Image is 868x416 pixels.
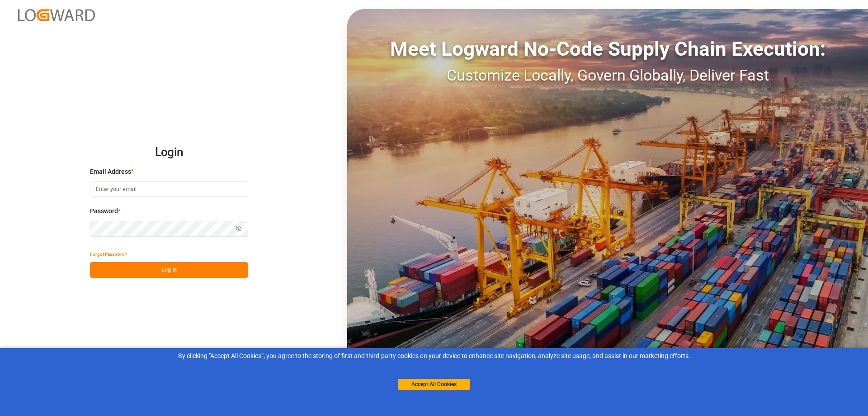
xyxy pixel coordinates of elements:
button: Forgot Password? [90,246,127,262]
input: Enter your email [90,181,248,197]
img: Logward_new_orange.png [18,9,95,21]
span: Password [90,206,118,216]
div: Meet Logward No-Code Supply Chain Execution: [347,34,868,64]
button: Log In [90,262,248,278]
span: Email Address [90,167,131,177]
button: Accept All Cookies [398,379,470,390]
div: Customize Locally, Govern Globally, Deliver Fast [347,64,868,87]
h2: Login [90,138,248,167]
div: By clicking "Accept All Cookies”, you agree to the storing of first and third-party cookies on yo... [6,351,862,361]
